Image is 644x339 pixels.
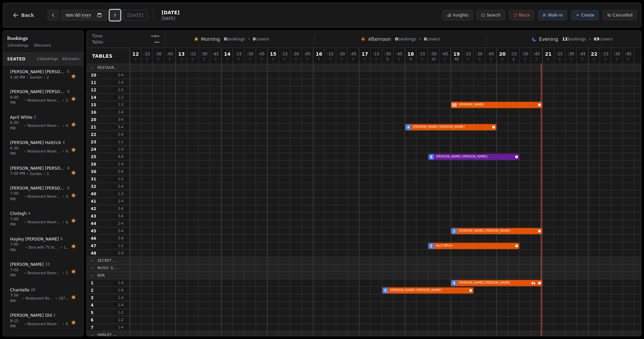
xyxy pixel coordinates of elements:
[53,313,56,318] span: 2
[281,52,288,56] span: : 15
[270,52,276,56] span: 15
[538,10,567,20] button: Walk-in
[91,132,96,137] span: 22
[487,12,500,18] span: Search
[66,149,69,154] span: 61
[113,169,129,174] span: 2 - 6
[524,58,526,61] span: 0
[10,217,23,228] span: 7:00 PM
[396,52,402,56] span: : 45
[568,52,574,56] span: : 30
[531,281,535,285] svg: Customer message
[62,98,64,103] span: •
[7,35,79,41] h3: Bookings
[339,52,345,56] span: : 30
[556,52,563,56] span: : 15
[224,36,245,42] span: bookings
[384,52,391,56] span: : 30
[91,169,96,174] span: 30
[113,132,129,137] span: 2 - 6
[180,58,182,61] span: 0
[92,53,113,59] span: Tables
[91,73,96,78] span: 10
[66,220,69,225] span: 64
[625,52,632,56] span: : 45
[66,271,69,276] span: 15
[91,176,96,182] span: 31
[91,288,93,293] span: 2
[34,43,51,49] span: 69 covers
[212,52,219,56] span: : 45
[386,58,388,61] span: 5
[91,303,93,308] span: 4
[6,258,81,282] button: [PERSON_NAME] 107:00 PM•Restaurant Reservation•15
[304,52,311,56] span: : 45
[132,52,139,56] span: 12
[62,56,79,62] span: 65 covers
[113,206,129,211] span: 3 - 6
[476,52,482,56] span: : 30
[66,194,69,199] span: 45
[430,154,433,160] span: 4
[467,58,469,61] span: 0
[477,10,505,20] button: Search
[10,166,66,171] span: [PERSON_NAME] [PERSON_NAME]
[10,211,27,216] span: Clodagh
[91,295,93,301] span: 3
[10,267,23,279] span: 7:00 PM
[10,262,44,267] span: [PERSON_NAME]
[459,281,530,285] span: [PERSON_NAME] [PERSON_NAME]
[91,95,96,100] span: 14
[24,271,26,276] span: •
[162,16,179,21] span: [DATE]
[306,58,308,61] span: 0
[62,194,64,199] span: •
[10,242,24,253] span: 7:00 PM
[293,52,299,56] span: : 30
[28,220,61,225] span: Restaurant Reservation
[91,199,96,204] span: 41
[6,111,81,135] button: April White26:30 PM•Restaurant Reservation•47
[627,58,629,61] span: 0
[97,65,118,70] span: Restaur...
[6,284,81,308] button: Chantelle 207:00 PM•Restaurant Reservation•107, 106
[91,251,96,256] span: 48
[453,281,456,286] span: 4
[258,52,265,56] span: : 45
[28,211,30,217] span: 4
[113,280,129,285] span: 1 - 4
[28,321,61,327] span: Restaurant Reservation
[30,171,42,176] span: Garden
[91,147,96,152] span: 24
[10,318,23,330] span: 8:15 PM
[24,194,26,199] span: •
[444,58,446,61] span: 0
[341,58,343,61] span: 0
[113,73,129,78] span: 2 - 4
[113,251,129,256] span: 2 - 4
[478,58,480,61] span: 0
[62,321,64,327] span: •
[581,12,594,18] span: Create
[151,33,159,39] span: --:--
[91,228,96,234] span: 45
[545,52,551,56] span: 21
[352,58,354,61] span: 0
[6,162,81,180] button: [PERSON_NAME] [PERSON_NAME]47:00 PM•Garden•1
[247,52,253,56] span: : 30
[421,58,423,61] span: 0
[10,75,25,81] span: 5:30 PM
[533,52,540,56] span: : 45
[178,52,184,56] span: 13
[91,87,96,93] span: 12
[570,58,572,61] span: 0
[66,123,69,128] span: 47
[113,117,129,122] span: 3 - 6
[10,95,23,106] span: 6:00 PM
[214,58,216,61] span: 0
[329,58,331,61] span: 0
[522,52,528,56] span: : 30
[67,69,69,75] span: 5
[169,58,171,61] span: 0
[62,220,64,225] span: •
